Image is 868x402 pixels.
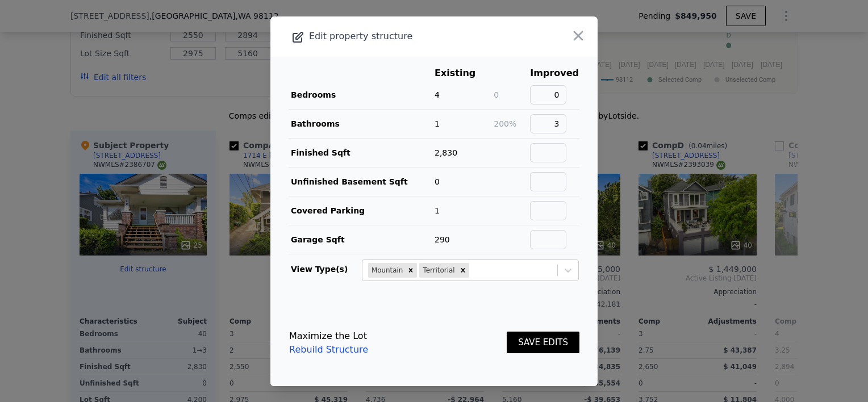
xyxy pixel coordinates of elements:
[289,196,434,225] td: Covered Parking
[289,329,368,343] div: Maximize the Lot
[529,66,579,81] th: Improved
[434,66,493,81] th: Existing
[289,343,368,357] a: Rebuild Structure
[494,119,516,128] span: 200%
[435,119,440,128] span: 1
[289,138,434,167] td: Finished Sqft
[289,81,434,110] td: Bedrooms
[435,177,440,186] span: 0
[289,109,434,138] td: Bathrooms
[507,332,579,354] button: SAVE EDITS
[435,235,450,244] span: 290
[368,263,404,278] div: Mountain
[493,81,529,110] td: 0
[435,206,440,215] span: 1
[289,225,434,254] td: Garage Sqft
[457,263,469,278] div: Remove Territorial
[404,263,417,278] div: Remove Mountain
[289,254,361,282] td: View Type(s)
[270,28,532,44] div: Edit property structure
[419,263,456,278] div: Territorial
[435,148,457,157] span: 2,830
[289,167,434,196] td: Unfinished Basement Sqft
[435,90,440,99] span: 4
